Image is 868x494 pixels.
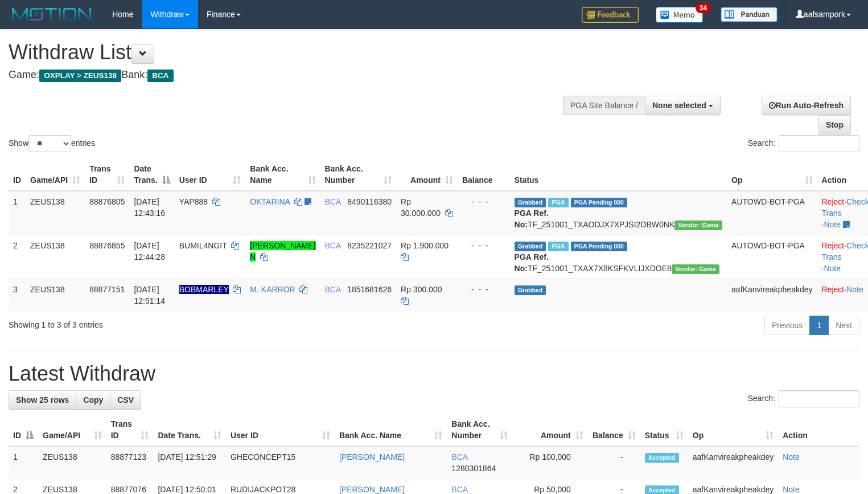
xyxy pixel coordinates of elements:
span: None selected [652,101,706,110]
div: Showing 1 to 3 of 3 entries [9,315,353,330]
span: BCA [325,197,341,206]
img: Button%20Memo.svg [656,7,704,23]
img: MOTION_logo.png [9,6,95,23]
span: BCA [451,452,467,462]
td: ZEUS138 [26,191,85,235]
a: Copy [76,390,110,410]
span: Nama rekening ada tanda titik/strip, harap diedit [179,285,229,294]
span: YAP888 [179,197,208,206]
span: Copy 8235221027 to clipboard [347,241,392,250]
a: Note [824,220,841,229]
td: ZEUS138 [38,446,106,479]
a: CSV [110,390,141,410]
img: panduan.png [721,7,778,22]
th: Game/API: activate to sort column ascending [38,414,106,446]
b: PGA Ref. No: [515,252,549,273]
th: Date Trans.: activate to sort column ascending [153,414,225,446]
a: Stop [818,115,851,134]
span: Marked by aafmaleo [548,198,568,207]
td: TF_251001_TXAODJX7XPJSI2DBW0NK [510,191,727,235]
input: Search: [779,135,859,152]
span: BCA [325,285,341,294]
th: ID: activate to sort column descending [9,414,38,446]
th: Bank Acc. Number: activate to sort column ascending [320,158,397,191]
span: Copy 1280301864 to clipboard [451,464,496,473]
b: PGA Ref. No: [515,209,549,229]
span: Rp 1.900.000 [401,241,449,250]
span: Marked by aafnoeunsreypich [548,242,568,251]
div: PGA Site Balance / [563,96,645,115]
th: Status [510,158,727,191]
a: Run Auto-Refresh [762,96,851,115]
a: [PERSON_NAME] [339,452,405,462]
td: 2 [9,235,26,279]
span: Rp 300.000 [401,285,442,294]
th: Game/API: activate to sort column ascending [26,158,85,191]
span: Grabbed [515,198,546,207]
td: AUTOWD-BOT-PGA [727,235,817,279]
span: PGA Pending [571,198,628,207]
span: Accepted [645,453,679,463]
th: Bank Acc. Number: activate to sort column ascending [447,414,512,446]
a: Note [824,264,841,273]
a: Note [846,285,863,294]
td: - [588,446,640,479]
span: 88877151 [89,285,125,294]
div: - - - [462,196,505,207]
a: Note [783,452,800,462]
h1: Latest Withdraw [9,362,859,385]
th: Amount: activate to sort column ascending [512,414,588,446]
h1: Withdraw List [9,41,567,64]
th: Op: activate to sort column ascending [688,414,778,446]
span: PGA Pending [571,242,628,251]
a: [PERSON_NAME] N [250,241,315,262]
th: Bank Acc. Name: activate to sort column ascending [245,158,320,191]
label: Show entries [9,135,95,152]
span: 88876855 [89,241,125,250]
label: Search: [748,390,859,407]
a: Previous [764,316,810,335]
td: ZEUS138 [26,235,85,279]
span: Vendor URL: https://trx31.1velocity.biz [674,221,722,230]
a: [PERSON_NAME] [339,485,405,494]
span: 88876805 [89,197,125,206]
th: Trans ID: activate to sort column ascending [106,414,154,446]
span: BCA [325,241,341,250]
th: Op: activate to sort column ascending [727,158,817,191]
label: Search: [748,135,859,152]
a: M. KARROR [250,285,295,294]
span: [DATE] 12:43:16 [134,197,165,218]
td: ZEUS138 [26,279,85,311]
th: Action [778,414,859,446]
span: [DATE] 12:44:28 [134,241,165,262]
select: Showentries [28,135,71,152]
h4: Game: Bank: [9,70,567,81]
div: - - - [462,240,505,251]
img: Feedback.jpg [582,7,639,23]
td: GHECONCEPT15 [226,446,335,479]
span: BUMIL4NGIT [179,241,227,250]
span: OXPLAY > ZEUS138 [39,70,121,82]
span: Copy 1851681626 to clipboard [347,285,392,294]
span: [DATE] 12:51:14 [134,285,165,305]
th: Bank Acc. Name: activate to sort column ascending [335,414,447,446]
span: Grabbed [515,242,546,251]
th: Balance: activate to sort column ascending [588,414,640,446]
span: Copy [83,395,103,405]
th: ID [9,158,26,191]
td: 1 [9,191,26,235]
a: Reject [822,241,845,250]
span: Grabbed [515,285,546,295]
th: Status: activate to sort column ascending [640,414,688,446]
th: Balance [458,158,510,191]
td: aafKanvireakpheakdey [688,446,778,479]
span: Vendor URL: https://trx31.1velocity.biz [672,264,719,274]
a: Next [828,316,859,335]
div: - - - [462,284,505,295]
span: 34 [696,3,711,13]
th: Trans ID: activate to sort column ascending [85,158,129,191]
a: Reject [822,197,845,206]
span: Show 25 rows [16,395,69,405]
input: Search: [779,390,859,407]
td: 88877123 [106,446,154,479]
